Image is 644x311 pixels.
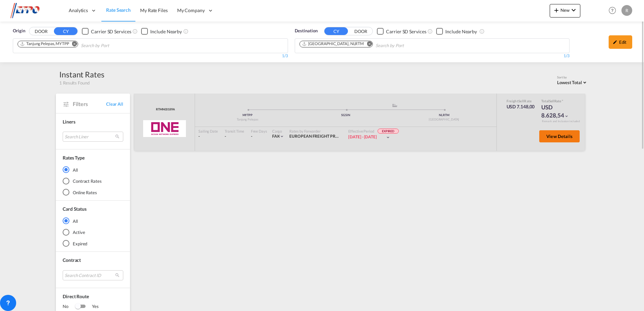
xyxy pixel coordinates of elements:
div: Carrier SD Services [386,28,426,35]
div: Transit Time [225,129,244,134]
div: SGSIN [297,113,395,117]
div: Freight Rate [507,99,535,103]
span: Yes [85,303,99,310]
div: EUROPEAN FREIGHT PROCUREMENT ORG [289,134,342,139]
div: 1/3 [295,53,570,59]
span: Sell [549,99,554,103]
div: Rates Type [63,154,85,161]
md-chips-wrap: Chips container. Use arrow keys to select chips. [298,39,443,51]
md-radio-button: Online Rates [63,189,123,196]
div: Press delete to remove this chip. [302,41,365,47]
span: Contract [63,257,81,263]
div: - [225,134,244,139]
button: DOOR [349,28,373,35]
md-icon: icon-pencil [613,40,617,44]
div: 01 Jul 2025 - 15 Jul 2025 [348,134,377,140]
div: - [251,134,252,139]
md-icon: icon-chevron-down [280,134,284,139]
span: Subject to Remarks [561,99,563,103]
div: Cargo [272,129,285,134]
div: Tanjung Pelepas [198,117,297,122]
md-radio-button: Expired [63,240,123,247]
div: R [621,5,632,16]
span: Lowest Total [557,80,582,85]
md-radio-button: All [63,217,123,224]
img: ONE [143,120,186,137]
div: Effective Period [348,129,399,135]
span: View Details [546,134,573,139]
button: icon-plus 400-fgNewicon-chevron-down [550,4,580,18]
input: Search by Port [81,40,145,51]
button: Remove [68,41,78,48]
div: Include Nearby [150,28,182,35]
div: icon-pencilEdit [609,35,632,49]
div: [GEOGRAPHIC_DATA] [395,117,493,122]
md-icon: Unchecked: Ignores neighbouring ports when fetching rates.Checked : Includes neighbouring ports w... [183,29,189,34]
span: 1 Results Found [59,80,90,86]
div: Include Nearby [445,28,477,35]
span: My Rate Files [140,7,168,13]
span: Origin [13,28,25,34]
button: Remove [362,41,373,48]
md-icon: icon-chevron-down [564,114,569,118]
md-checkbox: Checkbox No Ink [82,28,131,35]
span: Destination [295,28,318,34]
md-icon: Unchecked: Search for CY (Container Yard) services for all selected carriers.Checked : Search for... [132,29,138,34]
div: MYTPP [198,113,297,117]
div: USD 8.628,54 [541,103,575,119]
span: No [63,303,75,310]
div: Rates by Forwarder [289,129,342,134]
span: Liners [63,119,75,125]
span: RTMN00189A [154,107,175,112]
md-icon: Unchecked: Ignores neighbouring ports when fetching rates.Checked : Includes neighbouring ports w... [479,29,485,34]
md-checkbox: Checkbox No Ink [141,28,182,35]
md-radio-button: All [63,166,123,173]
span: New [552,7,578,13]
md-icon: icon-plus 400-fg [552,6,560,14]
md-radio-button: Contract Rates [63,178,123,184]
div: Sailing Date [198,129,218,134]
md-chips-wrap: Chips container. Use arrow keys to select chips. [17,39,148,51]
md-icon: Unchecked: Search for CY (Container Yard) services for all selected carriers.Checked : Search for... [427,29,433,34]
div: - [198,134,218,139]
div: Free Days [251,129,267,134]
div: Total Rate [541,99,575,103]
span: My Company [177,7,205,14]
span: Filters [73,100,106,108]
span: Rate Search [106,7,131,13]
div: 1/3 [13,53,288,59]
div: NLRTM [395,113,493,117]
div: Help [607,5,621,17]
span: FAK [272,134,280,139]
div: Carrier SD Services [91,28,131,35]
span: Clear All [106,101,123,107]
span: Help [607,5,618,16]
span: EXPIRED [378,129,399,134]
div: Card Status [63,206,87,212]
div: Press delete to remove this chip. [20,41,70,47]
md-icon: assets/icons/custom/ship-fill.svg [391,104,399,107]
button: DOOR [29,28,53,35]
img: d38966e06f5511efa686cdb0e1f57a29.png [10,3,56,18]
div: Rotterdam, NLRTM [302,41,364,47]
span: Analytics [69,7,88,14]
div: Instant Rates [59,69,104,80]
button: CY [324,27,348,35]
div: Contract / Rate Agreement / Tariff / Spot Pricing Reference Number: RTMN00189A [154,107,175,112]
md-icon: icon-chevron-down [570,6,578,14]
md-radio-button: Active [63,229,123,236]
div: USD 7.148,00 [507,103,535,110]
span: Sell [518,99,524,103]
md-icon: icon-chevron-down [386,135,390,140]
button: View Details [539,130,580,142]
span: [DATE] - [DATE] [348,134,377,139]
md-select: Select: Lowest Total [557,78,588,86]
md-checkbox: Checkbox No Ink [377,28,426,35]
span: EUROPEAN FREIGHT PROCUREMENT ORG [289,134,370,139]
div: Tanjung Pelepas, MYTPP [20,41,69,47]
md-checkbox: Checkbox No Ink [436,28,477,35]
div: Remark and Inclusion included [537,119,585,123]
input: Search by Port [376,40,440,51]
span: Direct Route [63,293,123,303]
